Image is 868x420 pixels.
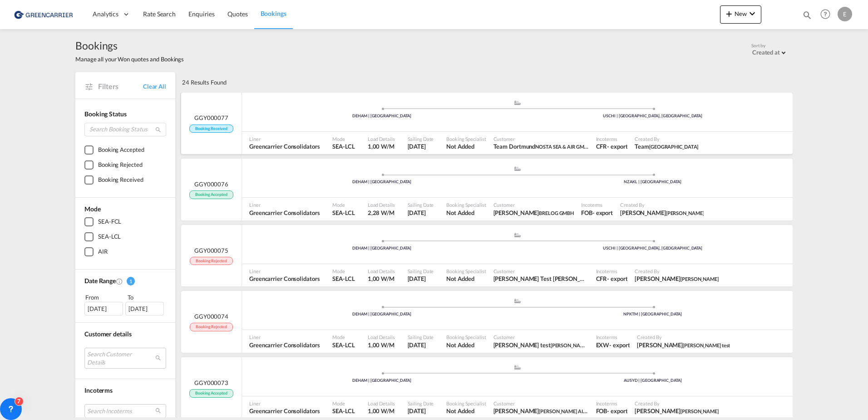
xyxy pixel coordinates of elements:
[181,93,793,155] div: GGY000077 Booking Received assets/icons/custom/ship-fill.svgassets/icons/custom/roll-o-plane.svgP...
[607,407,627,415] div: - export
[127,293,167,302] div: To
[446,341,486,349] span: Not Added
[249,400,320,407] span: Liner
[181,159,793,220] div: GGY000076 Booking Accepted assets/icons/custom/ship-fill.svgassets/icons/custom/roll-o-plane.svgP...
[518,245,789,251] div: USCHI | [GEOGRAPHIC_DATA], [GEOGRAPHIC_DATA]
[98,81,143,91] span: Filters
[681,276,719,282] span: [PERSON_NAME]
[493,209,574,217] span: Stephanie Bomberg BRELOG GMBH
[247,378,518,384] div: DEHAM | [GEOGRAPHIC_DATA]
[194,312,228,320] span: GGY000074
[368,334,395,340] span: Load Details
[190,323,232,331] span: Booking Rejected
[493,142,589,150] span: Team Dortmund NOSTA SEA & AIR GMBH
[493,201,574,208] span: Customer
[620,209,704,217] span: Stephanie Bomberg
[446,142,486,150] span: Not Added
[596,268,628,275] span: Incoterms
[84,110,166,119] div: Booking Status
[512,100,523,105] md-icon: assets/icons/custom/ship-fill.svg
[368,209,395,216] span: 2,28 W/M
[649,144,698,150] span: [GEOGRAPHIC_DATA]
[227,10,247,18] span: Quotes
[802,10,812,24] div: icon-magnify
[596,341,630,349] span: EXW export
[93,10,118,19] span: Analytics
[539,210,574,216] span: BRELOG GMBH
[446,135,486,142] span: Booking Specialist
[332,201,355,208] span: Mode
[98,232,121,241] div: SEA-LCL
[446,400,486,407] span: Booking Specialist
[518,311,789,317] div: NPKTM | [GEOGRAPHIC_DATA]
[635,135,698,142] span: Created By
[512,365,523,370] md-icon: assets/icons/custom/ship-fill.svg
[332,209,355,217] span: SEA-LCL
[535,143,591,150] span: NOSTA SEA & AIR GMBH
[635,400,718,407] span: Created By
[249,209,320,217] span: Greencarrier Consolidators
[332,135,355,142] span: Mode
[408,407,434,415] span: 27 Aug 2025
[84,277,116,285] span: Date Range
[408,209,434,217] span: 9 Sep 2025
[635,268,718,275] span: Created By
[637,334,730,340] span: Created By
[596,135,628,142] span: Incoterms
[332,341,355,349] span: SEA-LCL
[84,232,166,241] md-checkbox: SEA-LCL
[84,205,101,213] span: Mode
[190,257,232,265] span: Booking Rejected
[189,389,233,398] span: Booking Accepted
[596,142,628,150] span: CFR export
[635,275,718,283] span: Isabel Huebner
[249,142,320,150] span: Greencarrier Consolidators
[182,72,226,92] div: 24 Results Found
[596,275,628,283] span: CFR export
[596,334,630,340] span: Incoterms
[408,201,434,208] span: Sailing Date
[596,400,628,407] span: Incoterms
[818,6,833,22] span: Help
[581,209,592,217] div: FOB
[189,190,233,199] span: Booking Accepted
[332,400,355,407] span: Mode
[368,341,395,349] span: 1,00 W/M
[368,275,395,282] span: 1,00 W/M
[493,341,589,349] span: isabel huebner test Alfons Koester & Co. GmbH
[518,378,789,384] div: AUSYD | [GEOGRAPHIC_DATA]
[84,386,113,394] span: Incoterms
[446,268,486,275] span: Booking Specialist
[607,275,627,283] div: - export
[84,302,123,315] div: [DATE]
[408,135,434,142] span: Sailing Date
[188,10,215,18] span: Enquiries
[194,114,228,122] span: GGY000077
[75,38,184,53] span: Bookings
[247,113,518,119] div: DEHAM | [GEOGRAPHIC_DATA]
[609,341,630,349] div: - export
[368,143,395,150] span: 1,00 W/M
[249,275,320,283] span: Greencarrier Consolidators
[84,247,166,256] md-checkbox: AIR
[838,7,852,21] div: E
[446,209,486,217] span: Not Added
[84,123,166,136] input: Search Booking Status
[368,268,395,275] span: Load Details
[493,268,589,275] span: Customer
[635,142,698,150] span: Team Dortmund
[249,268,320,275] span: Liner
[368,407,395,415] span: 1,00 W/M
[512,299,523,303] md-icon: assets/icons/custom/ship-fill.svg
[596,142,607,150] div: CFR
[666,210,704,216] span: [PERSON_NAME]
[127,277,135,285] span: 1
[551,341,616,349] span: [PERSON_NAME] & Co. GmbH
[249,407,320,415] span: Greencarrier Consolidators
[332,268,355,275] span: Mode
[592,209,613,217] div: - export
[720,5,761,24] button: icon-plus 400-fgNewicon-chevron-down
[125,302,164,315] div: [DATE]
[98,217,121,226] div: SEA-FCL
[581,201,613,208] span: Incoterms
